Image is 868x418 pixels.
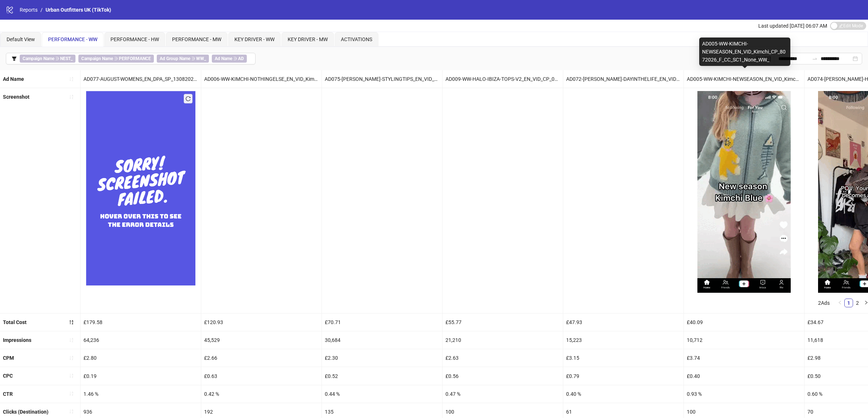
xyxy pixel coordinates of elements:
span: ACTIVATIONS [341,36,372,42]
span: filter [12,56,17,61]
b: WW_ [196,56,206,61]
span: to [812,56,818,62]
span: reload [186,96,191,101]
span: sort-descending [69,320,74,325]
div: 0.47 % [443,385,563,403]
b: Campaign Name [81,56,113,61]
b: Campaign Name [23,56,54,61]
span: sort-ascending [69,76,74,82]
div: AD009-WW-HALO-IBIZA-TOPS-V2_EN_VID_CP_09072025_F_CC_SC1_None_WW [443,70,563,88]
div: £47.93 [563,313,684,331]
b: Ad Group Name [160,56,190,61]
div: £2.80 [81,349,201,367]
div: 45,529 [201,331,322,349]
span: swap-right [812,56,818,62]
div: £120.93 [201,313,322,331]
span: KEY DRIVER - MW [288,36,328,42]
li: Previous Page [836,299,844,307]
div: £0.63 [201,367,322,385]
div: £2.66 [201,349,322,367]
div: AD077-AUGUST-WOMENS_EN_DPA_SP_13082025_F_CC_SC3_None_WW [81,70,201,88]
span: Default View [7,36,35,42]
div: 15,223 [563,331,684,349]
span: ∋ [78,55,154,63]
span: ∋ [212,55,247,63]
div: £179.58 [81,313,201,331]
div: AD075-[PERSON_NAME]-STYLINGTIPS_EN_VID_CP_08082025_F_NSN_SC13_USP7_WW [322,70,442,88]
li: / [40,6,43,14]
span: left [838,300,842,305]
b: Clicks (Destination) [3,409,48,415]
div: £0.56 [443,367,563,385]
div: £70.71 [322,313,442,331]
span: PERFORMANCE - WW [48,36,97,42]
a: 2 [853,299,861,307]
span: ∋ [157,55,209,63]
span: ∋ [20,55,75,63]
b: CTR [3,391,13,397]
span: PERFORMANCE - MW [172,36,221,42]
b: CPC [3,373,13,379]
img: Failed Screenshot Placeholder [86,91,195,285]
span: PERFORMANCE - HW [110,36,159,42]
div: £3.74 [684,349,804,367]
div: 10,712 [684,331,804,349]
b: CPM [3,355,14,361]
b: Total Cost [3,319,27,325]
div: 1.46 % [81,385,201,403]
button: Campaign Name ∋ NEST_Campaign Name ∋ PERFORMANCEAd Group Name ∋ WW_Ad Name ∋ AD [6,53,256,64]
span: Last updated [DATE] 06:07 AM [758,23,827,29]
span: sort-ascending [69,391,74,396]
div: 30,684 [322,331,442,349]
div: 0.42 % [201,385,322,403]
div: 0.44 % [322,385,442,403]
button: left [836,299,844,307]
span: sort-ascending [69,409,74,414]
div: AD005-WW-KIMCHI-NEWSEASON_EN_VID_Kimchi_CP_8072026_F_CC_SC1_None_WW_ [684,70,804,88]
a: Reports [18,6,39,14]
div: £2.30 [322,349,442,367]
div: 21,210 [443,331,563,349]
div: £0.52 [322,367,442,385]
span: sort-ascending [69,94,74,99]
span: KEY DRIVER - WW [234,36,275,42]
div: £2.63 [443,349,563,367]
span: 2 Ads [818,300,830,306]
b: AD [238,56,244,61]
b: PERFORMANCE [119,56,151,61]
div: £3.15 [563,349,684,367]
img: Screenshot 1837174494710786 [697,91,791,293]
b: Impressions [3,337,31,343]
div: £0.79 [563,367,684,385]
div: AD072-[PERSON_NAME]-DAYINTHELIFE_EN_VID_CP_08082025_F_NSN_SC13_USP7_WW [563,70,684,88]
div: 0.40 % [563,385,684,403]
div: £0.19 [81,367,201,385]
b: NEST_ [60,56,73,61]
b: Ad Name [215,56,232,61]
li: 2 [853,299,862,307]
div: £55.77 [443,313,563,331]
span: sort-ascending [69,338,74,343]
b: Ad Name [3,76,24,82]
a: 1 [845,299,853,307]
div: 64,236 [81,331,201,349]
span: sort-ascending [69,373,74,378]
div: AD006-WW-KIMCHI-NOTHINGELSE_EN_VID_Kimchi_CP_8072027_F_CC_SC1_None_WW_ [201,70,322,88]
div: 0.93 % [684,385,804,403]
span: sort-ascending [69,355,74,360]
b: Screenshot [3,94,30,100]
div: AD005-WW-KIMCHI-NEWSEASON_EN_VID_Kimchi_CP_8072026_F_CC_SC1_None_WW_ [699,38,790,66]
div: £0.40 [684,367,804,385]
div: £40.09 [684,313,804,331]
span: Urban Outfitters UK (TikTok) [46,7,111,13]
